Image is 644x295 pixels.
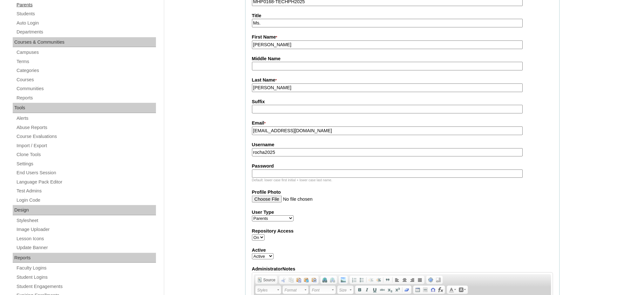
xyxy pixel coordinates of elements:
a: Faculty Logins [16,264,156,272]
a: Insert Equation [437,286,444,293]
a: Import / Export [16,142,156,150]
label: Profile Photo [252,189,553,196]
label: Active [252,247,553,254]
div: Courses & Communities [13,37,156,47]
a: Justify [416,277,424,284]
a: Table [414,286,422,293]
label: Suffix [252,98,553,105]
a: Decrease Indent [367,277,375,284]
label: Title [252,12,553,19]
a: Insert/Remove Bulleted List [358,277,366,284]
a: Block Quote [384,277,392,284]
label: Username [252,141,553,148]
a: Abuse Reports [16,124,156,132]
label: Middle Name [252,55,553,62]
a: Styles [255,286,281,294]
a: Insert/Remove Numbered List [350,277,358,284]
a: Show Blocks [435,277,442,284]
a: Departments [16,28,156,36]
a: Lesson Icons [16,235,156,243]
a: Italic [363,286,371,293]
label: AdministratorNotes [252,266,553,272]
span: Styles [257,286,276,294]
label: Email [252,120,553,127]
span: Format [285,286,304,294]
a: Maximize [427,277,435,284]
a: Communities [16,85,156,93]
span: Font [312,286,331,294]
div: Reports [13,253,156,263]
label: Password [252,163,553,169]
a: Strike Through [379,286,386,293]
a: Source [256,277,277,284]
a: Cut [280,277,288,284]
a: Auto Login [16,19,156,27]
a: Categories [16,67,156,75]
a: End Users Session [16,169,156,177]
a: Center [401,277,409,284]
a: Insert Horizontal Line [422,286,429,293]
a: Unlink [329,277,336,284]
a: Underline [371,286,379,293]
a: Text Color [448,286,458,293]
a: Test Admins [16,187,156,195]
a: Students [16,10,156,18]
span: Size [339,286,349,294]
a: Subscript [386,286,394,293]
a: Parents [16,1,156,9]
a: Alerts [16,114,156,122]
a: Course Evaluations [16,133,156,140]
div: Design [13,205,156,215]
a: Format [283,286,308,294]
a: Remove Format [403,286,411,293]
div: Default: lower case first initial + lower case last name. [252,178,553,183]
a: Student Logins [16,273,156,281]
a: Link [321,277,329,284]
a: Size [337,286,354,294]
a: Increase Indent [375,277,383,284]
a: Settings [16,160,156,168]
a: Background Color [458,286,467,293]
a: Paste as plain text [303,277,310,284]
a: Student Engagements [16,283,156,291]
a: Update Banner [16,244,156,252]
label: User Type [252,209,553,216]
label: Last Name [252,77,553,84]
a: Copy [288,277,295,284]
span: Source [262,277,275,283]
a: Superscript [394,286,402,293]
a: Align Right [409,277,416,284]
div: Tools [13,103,156,113]
a: Login Code [16,196,156,204]
a: Campuses [16,48,156,56]
a: Add Image [340,277,347,284]
a: Image Uploader [16,226,156,234]
a: Insert Special Character [429,286,437,293]
a: Paste [295,277,303,284]
label: First Name [252,34,553,41]
label: Repository Access [252,228,553,234]
a: Reports [16,94,156,102]
a: Stylesheet [16,217,156,225]
a: Clone Tools [16,151,156,159]
a: Language Pack Editor [16,178,156,186]
a: Paste from Word [310,277,318,284]
a: Font [310,286,336,294]
a: Terms [16,58,156,66]
a: Align Left [393,277,401,284]
a: Bold [356,286,363,293]
a: Courses [16,76,156,84]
